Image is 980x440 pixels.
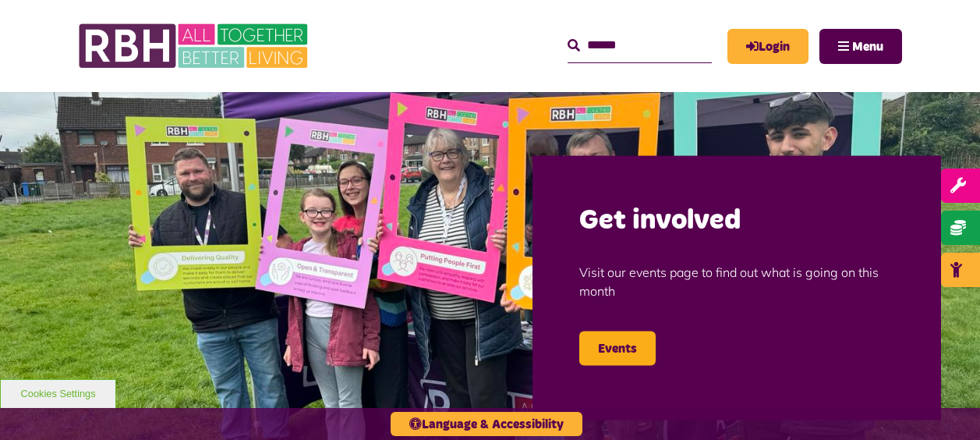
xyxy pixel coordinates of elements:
a: Events [579,331,656,365]
button: Language & Accessibility [391,412,582,436]
iframe: Netcall Web Assistant for live chat [910,370,980,440]
p: Visit our events page to find out what is going on this month [579,239,894,323]
h2: Get involved [579,203,894,240]
img: RBH [78,16,312,76]
a: MyRBH [727,29,808,64]
span: Menu [852,41,883,53]
button: Navigation [819,29,902,64]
